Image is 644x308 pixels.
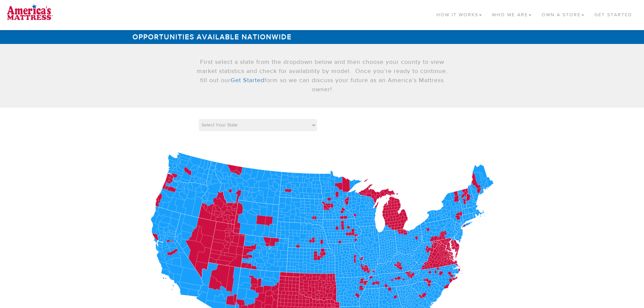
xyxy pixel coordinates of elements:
[129,30,515,44] h1: Opportunities Available Nationwide
[7,3,53,20] img: logo
[431,3,487,23] a: How It Works
[195,57,449,94] p: First select a state from the dropdown below and then choose your county to view market statistic...
[487,3,536,23] a: Who We Are
[536,3,589,23] a: Own a Store
[231,76,264,84] a: Get Started
[589,3,637,23] a: Get Started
